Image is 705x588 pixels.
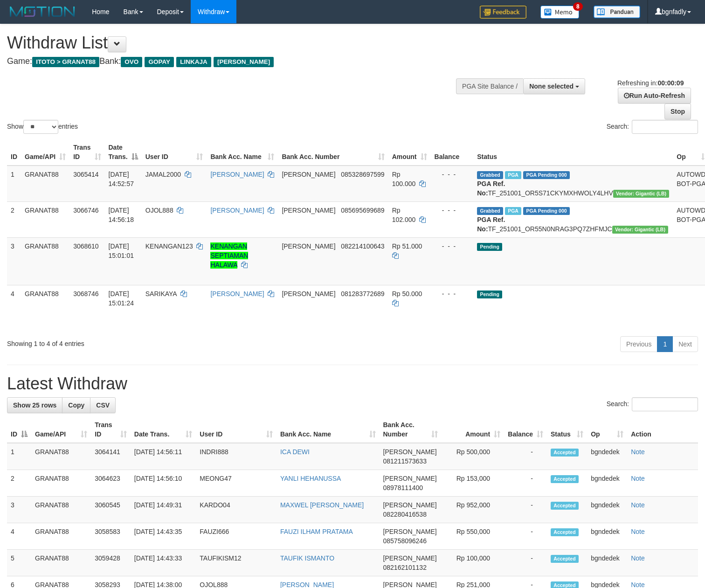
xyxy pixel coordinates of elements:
a: Copy [62,397,90,413]
a: Previous [620,336,657,352]
div: - - - [435,289,470,298]
span: LINKAJA [176,57,211,67]
span: Rp 50.000 [392,290,422,297]
a: Next [672,336,698,352]
span: ITOTO > GRANAT88 [32,57,99,67]
th: Game/API: activate to sort column ascending [21,139,69,166]
img: Feedback.jpg [480,6,526,19]
span: Marked by bgndedek [505,207,521,215]
td: Rp 100,000 [442,550,504,576]
td: GRANAT88 [21,166,69,202]
td: Rp 550,000 [442,523,504,550]
a: 1 [657,336,673,352]
span: Accepted [551,475,579,483]
span: SARIKAYA [145,290,177,297]
a: [PERSON_NAME] [210,207,264,214]
td: - [504,443,547,470]
td: 5 [7,550,31,576]
h4: Game: Bank: [7,57,461,66]
input: Search: [632,120,698,134]
td: - [504,550,547,576]
th: Bank Acc. Name: activate to sort column ascending [276,416,380,443]
a: Run Auto-Refresh [618,88,691,104]
span: OVO [121,57,142,67]
td: 4 [7,523,31,550]
span: Copy 082162101132 to clipboard [383,564,427,571]
td: bgndedek [587,550,627,576]
td: Rp 153,000 [442,470,504,497]
td: GRANAT88 [31,523,91,550]
span: Vendor URL: https://dashboard.q2checkout.com/secure [613,190,670,198]
span: Copy 081211573633 to clipboard [383,457,427,465]
label: Show entries [7,120,78,134]
td: GRANAT88 [21,201,69,237]
label: Search: [607,397,698,411]
td: GRANAT88 [31,497,91,523]
select: Showentries [23,120,58,134]
th: Status: activate to sort column ascending [547,416,587,443]
span: None selected [529,83,574,90]
b: PGA Ref. No: [477,180,505,197]
span: Copy 08978111400 to clipboard [383,484,423,491]
span: Accepted [551,555,579,563]
th: Action [627,416,698,443]
span: 3065414 [73,171,99,178]
td: FAUZI666 [196,523,276,550]
th: Bank Acc. Number: activate to sort column ascending [380,416,442,443]
th: Op: activate to sort column ascending [587,416,627,443]
span: 3066746 [73,207,99,214]
a: CSV [90,397,116,413]
span: PGA Pending [523,207,570,215]
td: 2 [7,470,31,497]
th: Bank Acc. Number: activate to sort column ascending [278,139,388,166]
td: [DATE] 14:43:35 [131,523,196,550]
a: [PERSON_NAME] [210,290,264,297]
a: KENANGAN SEPTIAMAN HALAWA [210,242,248,269]
th: Balance [431,139,474,166]
td: INDRI888 [196,443,276,470]
td: [DATE] 14:43:33 [131,550,196,576]
a: YANLI HEHANUSSA [280,475,341,482]
td: 3059428 [91,550,131,576]
span: Marked by bgndedek [505,171,521,179]
span: OJOL888 [145,207,173,214]
span: [PERSON_NAME] [214,57,274,67]
td: - [504,523,547,550]
td: 1 [7,443,31,470]
td: - [504,470,547,497]
span: PGA Pending [523,171,570,179]
span: [DATE] 14:56:18 [109,207,134,223]
span: [DATE] 15:01:01 [109,242,134,259]
span: 3068746 [73,290,99,297]
a: ICA DEWI [280,448,310,456]
th: Trans ID: activate to sort column ascending [91,416,131,443]
div: - - - [435,242,470,251]
td: 3064141 [91,443,131,470]
span: [PERSON_NAME] [282,171,335,178]
span: Rp 100.000 [392,171,416,187]
span: [PERSON_NAME] [282,290,335,297]
span: [DATE] 14:52:57 [109,171,134,187]
td: bgndedek [587,470,627,497]
td: MEONG47 [196,470,276,497]
td: Rp 952,000 [442,497,504,523]
h1: Latest Withdraw [7,374,698,393]
td: bgndedek [587,497,627,523]
span: [PERSON_NAME] [383,475,437,482]
td: bgndedek [587,443,627,470]
span: [PERSON_NAME] [383,448,437,456]
td: 4 [7,285,21,332]
td: 3064623 [91,470,131,497]
span: Accepted [551,449,579,457]
span: Pending [477,291,502,298]
a: MAXWEL [PERSON_NAME] [280,501,364,509]
th: Bank Acc. Name: activate to sort column ascending [207,139,278,166]
a: Note [631,501,645,509]
span: Copy 085758096246 to clipboard [383,537,427,545]
span: Rp 102.000 [392,207,416,223]
td: [DATE] 14:49:31 [131,497,196,523]
th: Game/API: activate to sort column ascending [31,416,91,443]
span: 3068610 [73,242,99,250]
span: Vendor URL: https://dashboard.q2checkout.com/secure [612,226,669,234]
td: TF_251001_OR5S71CKYMXHWOLY4LHV [473,166,673,202]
